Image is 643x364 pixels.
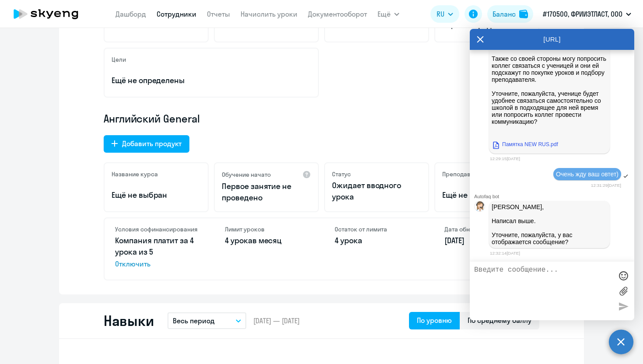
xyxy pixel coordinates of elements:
[335,225,418,233] h4: Остаток от лимита
[377,9,391,19] span: Ещё
[444,225,528,233] h4: Дата обновления лимита
[241,10,297,18] a: Начислить уроки
[538,3,636,24] button: #170500, ФРИИЭТЛАСТ, ООО
[225,235,308,246] p: в месяц
[207,10,230,18] a: Отчеты
[332,180,421,203] p: Ожидает вводного урока
[617,284,630,297] label: Лимит 10 файлов
[222,171,271,178] h5: Обучение начато
[492,139,558,150] a: Памятка NEW RUS.pdf
[157,10,196,18] a: Сотрудники
[104,135,189,153] button: Добавить продукт
[468,315,531,325] div: По среднему баллу
[225,225,308,233] h4: Лимит уроков
[437,9,444,19] span: RU
[253,316,300,325] span: [DATE] — [DATE]
[112,56,126,63] h5: Цели
[377,5,399,23] button: Ещё
[444,235,528,246] p: [DATE]
[490,156,520,161] time: 12:29:15[DATE]
[442,170,487,178] h5: Преподаватель
[475,201,486,214] img: bot avatar
[115,10,146,18] a: Дашборд
[115,225,199,233] h4: Условия софинансирования
[474,194,634,199] div: Autofaq bot
[104,112,200,126] span: Английский General
[519,10,528,18] img: balance
[222,181,311,203] p: Первое занятие не проведено
[122,138,182,149] div: Добавить продукт
[112,189,201,201] p: Ещё не выбран
[104,312,154,329] h2: Навыки
[335,235,362,245] span: 4 урока
[490,251,520,255] time: 12:32:14[DATE]
[543,9,622,19] p: #170500, ФРИИЭТЛАСТ, ООО
[417,315,452,325] div: По уровню
[493,9,516,19] div: Баланс
[492,203,607,245] p: [PERSON_NAME], Написал выше. Уточните, пожалуйста, у вас отображается сообщение?
[442,189,531,201] p: Ещё не выбран
[308,10,367,18] a: Документооборот
[115,235,199,269] p: Компания платит за 4 урока из 5
[168,312,246,329] button: Весь период
[225,235,252,245] span: 4 урока
[112,170,158,178] h5: Название курса
[487,5,533,23] button: Балансbalance
[173,315,215,326] p: Весь период
[556,171,619,178] span: Очень жду ваш овтет)
[591,183,621,188] time: 12:31:29[DATE]
[332,170,351,178] h5: Статус
[115,259,199,269] span: Отключить
[430,5,459,23] button: RU
[112,75,311,86] p: Ещё не определены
